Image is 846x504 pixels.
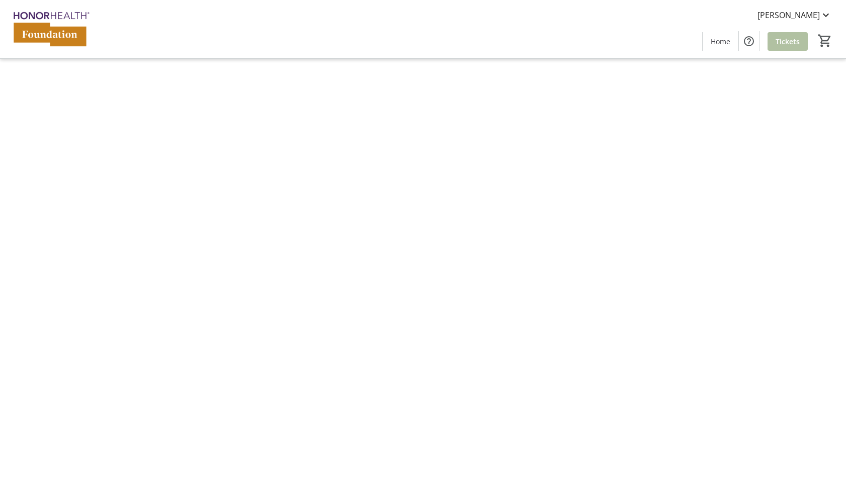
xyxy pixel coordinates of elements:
[816,32,834,50] button: Cart
[768,32,808,51] a: Tickets
[776,36,800,47] span: Tickets
[757,9,820,21] span: [PERSON_NAME]
[749,7,840,23] button: [PERSON_NAME]
[703,32,738,51] a: Home
[711,36,730,47] span: Home
[739,31,759,51] button: Help
[6,4,96,54] img: HonorHealth Foundation's Logo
